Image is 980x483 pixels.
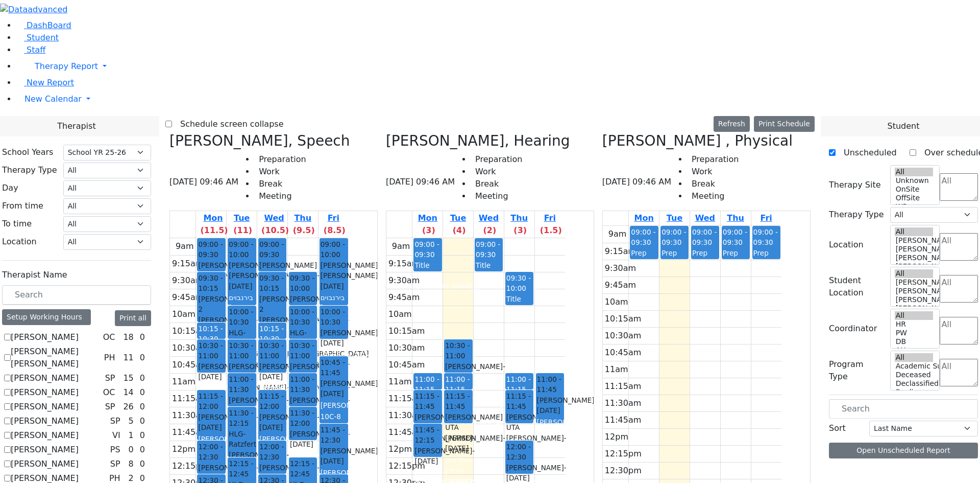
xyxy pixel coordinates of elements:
[259,315,285,336] div: [PERSON_NAME]
[895,388,934,397] option: Declines
[2,146,53,158] label: School Years
[603,296,630,308] div: 10am
[829,358,884,383] label: Program Type
[688,153,739,166] li: Preparation
[290,273,316,294] span: 09:30 - 10:00
[321,446,347,467] div: [PERSON_NAME]
[414,391,440,412] span: 11:15 - 11:45
[229,271,289,290] span: - [DATE]
[940,233,978,261] textarea: Search
[170,308,198,320] div: 10am
[290,430,350,448] span: - [DATE]
[11,386,79,399] label: [PERSON_NAME]
[259,239,285,260] span: 09:00 - 09:30
[758,211,774,225] a: August 15, 2025
[895,287,934,295] option: [PERSON_NAME] 4
[895,371,934,379] option: Deceased
[321,292,347,313] div: בירנבוים [PERSON_NAME]
[11,458,79,470] label: [PERSON_NAME]
[940,359,978,386] textarea: Search
[471,166,522,178] li: Work
[483,224,497,237] label: (2)
[723,248,749,258] div: Prep
[108,429,125,442] div: VI
[895,311,934,320] option: All
[255,166,306,178] li: Work
[829,443,978,458] button: Open Unscheduled Report
[290,451,316,472] div: איצקאוויטש חיים
[603,245,638,258] div: 9:15am
[895,202,934,211] option: WP
[321,357,347,378] span: 10:45 - 11:45
[259,273,285,294] span: 09:30 - 10:15
[290,395,316,416] div: [PERSON_NAME]
[57,120,95,132] span: Therapist
[198,391,224,412] span: 11:15 - 12:00
[723,228,747,246] span: 09:00 - 09:30
[506,391,532,412] span: 11:15 - 11:45
[259,340,285,361] span: 10:30 - 11:00
[895,353,934,362] option: All
[106,415,125,427] div: SP
[198,315,224,336] div: [PERSON_NAME]
[99,331,119,343] div: OC
[606,228,629,240] div: 9am
[198,383,224,394] div: [PERSON_NAME]
[11,429,79,442] label: [PERSON_NAME]
[318,211,349,238] a: August 15, 2025
[537,395,563,416] div: [PERSON_NAME]
[121,401,135,413] div: 26
[540,224,562,237] label: (1.5)
[321,350,347,371] div: [PERSON_NAME], Simi
[229,270,255,291] div: [PERSON_NAME]
[445,391,471,412] span: 11:15 - 11:45
[290,439,316,449] div: [PERSON_NAME]
[537,417,563,427] div: [PERSON_NAME]
[293,224,315,237] label: (9.5)
[27,33,59,42] span: Student
[895,194,934,202] option: OffSite
[16,56,980,77] a: Therapy Report
[290,294,348,315] span: [PERSON_NAME] UTA
[11,401,79,413] label: [PERSON_NAME]
[16,78,74,87] a: New Report
[895,295,934,304] option: [PERSON_NAME] 3
[895,337,934,346] option: DB
[693,211,717,225] a: August 13, 2025
[16,20,71,30] a: DashBoard
[11,346,100,370] label: [PERSON_NAME] [PERSON_NAME]
[386,291,422,304] div: 9:45am
[895,262,934,271] option: [PERSON_NAME] 2
[229,239,255,260] span: 09:00 - 10:00
[471,178,522,190] li: Break
[16,89,980,109] a: New Calendar
[603,262,638,274] div: 9:30am
[138,401,147,413] div: 0
[2,218,32,230] label: To time
[887,120,919,132] span: Student
[198,434,224,444] div: [PERSON_NAME]
[169,176,238,188] span: [DATE] 09:46 AM
[259,434,285,444] div: [PERSON_NAME]
[895,346,934,355] option: AH
[321,411,347,422] div: 10C-8
[895,304,934,313] option: [PERSON_NAME] 2
[895,254,934,262] option: [PERSON_NAME] 3
[198,412,224,433] div: [PERSON_NAME]
[257,211,291,238] a: August 13, 2025
[603,431,630,443] div: 12pm
[631,248,657,258] div: Prep
[829,399,978,419] input: Search
[170,376,198,388] div: 11am
[412,211,443,238] a: August 11, 2025
[665,211,684,225] a: August 12, 2025
[504,211,534,238] a: August 14, 2025
[290,360,350,378] span: - [DATE]
[11,372,79,384] label: [PERSON_NAME]
[227,211,257,238] a: August 12, 2025
[127,415,136,427] div: 5
[386,258,422,270] div: 9:15am
[11,415,79,427] label: [PERSON_NAME]
[198,270,224,291] div: [PERSON_NAME]
[895,362,934,371] option: Academic Support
